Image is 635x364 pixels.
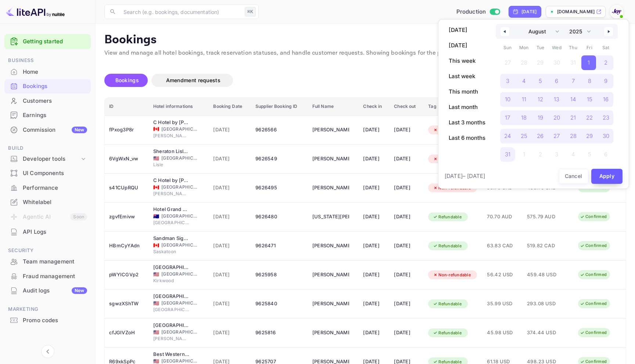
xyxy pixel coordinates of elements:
button: 30 [598,127,614,142]
span: 31 [505,148,510,161]
button: 20 [549,109,565,123]
span: 25 [521,130,527,143]
button: 19 [532,109,549,123]
button: [DATE] [444,24,490,36]
button: 13 [549,90,565,105]
span: 19 [538,111,543,124]
button: Cancel [559,169,588,184]
button: 22 [581,109,598,123]
button: 21 [565,109,581,123]
span: Wed [549,42,565,54]
span: 7 [572,74,575,88]
button: 17 [499,109,516,123]
button: 29 [581,127,598,142]
span: 23 [603,111,609,124]
span: Tue [532,42,549,54]
span: 1 [588,56,590,69]
span: 28 [570,130,577,143]
span: 14 [570,93,576,106]
button: 2 [598,54,614,68]
span: 12 [538,93,543,106]
button: 6 [549,72,565,87]
button: Apply [591,169,623,184]
span: 26 [537,130,543,143]
span: 21 [570,111,576,124]
button: Last 6 months [444,132,490,144]
span: 8 [588,74,591,88]
span: 6 [555,74,558,88]
button: This month [444,85,490,98]
button: 27 [549,127,565,142]
span: 22 [586,111,593,124]
span: 5 [539,74,542,88]
span: 27 [553,130,560,143]
button: 1 [581,54,598,68]
span: Fri [581,42,598,54]
button: 5 [532,72,549,87]
button: 8 [581,72,598,87]
button: 16 [598,90,614,105]
span: 29 [586,130,593,143]
span: 16 [603,93,609,106]
button: 4 [516,72,532,87]
button: 14 [565,90,581,105]
span: Mon [516,42,532,54]
span: 17 [505,111,510,124]
span: 15 [587,93,592,106]
span: 3 [506,74,509,88]
span: 20 [553,111,560,124]
button: 23 [598,109,614,123]
span: 13 [554,93,559,106]
span: 10 [505,93,510,106]
span: 24 [504,130,511,143]
span: 30 [603,130,609,143]
button: 15 [581,90,598,105]
button: Last 3 months [444,116,490,129]
span: 4 [522,74,525,88]
span: [DATE] – [DATE] [445,172,485,181]
button: 18 [516,109,532,123]
span: 9 [604,74,607,88]
button: 3 [499,72,516,87]
span: 2 [604,56,607,69]
span: Thu [565,42,581,54]
button: 25 [516,127,532,142]
span: 11 [522,93,526,106]
button: 12 [532,90,549,105]
span: 18 [521,111,527,124]
button: 28 [565,127,581,142]
button: 9 [598,72,614,87]
span: Sun [499,42,516,54]
button: This week [444,55,490,67]
button: Last month [444,101,490,113]
button: [DATE] [444,39,490,52]
button: 26 [532,127,549,142]
button: 24 [499,127,516,142]
button: 31 [499,145,516,160]
span: Sat [598,42,614,54]
button: Last week [444,70,490,83]
button: 7 [565,72,581,87]
button: 11 [516,90,532,105]
button: 10 [499,90,516,105]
